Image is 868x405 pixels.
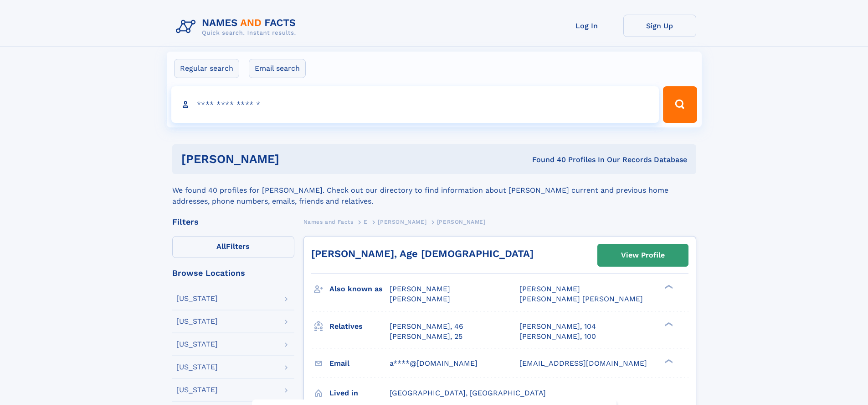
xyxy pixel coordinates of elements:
div: [US_STATE] [176,363,218,371]
a: Log In [550,15,623,37]
div: View Profile [621,245,665,266]
div: ❯ [663,358,673,364]
input: search input [171,86,659,123]
div: [US_STATE] [176,386,218,394]
span: [PERSON_NAME] [437,219,486,225]
a: E [364,216,368,227]
div: [US_STATE] [176,318,218,325]
label: Filters [172,236,294,258]
label: Regular search [174,59,239,78]
div: Found 40 Profiles In Our Records Database [406,155,687,165]
h3: Relatives [329,319,390,334]
div: ❯ [663,284,673,290]
a: View Profile [598,244,688,266]
span: All [216,242,226,251]
h3: Lived in [329,385,390,401]
span: [EMAIL_ADDRESS][DOMAIN_NAME] [519,359,647,368]
a: Names and Facts [303,216,354,227]
h1: [PERSON_NAME] [181,153,406,165]
a: [PERSON_NAME], 104 [519,321,596,331]
div: [US_STATE] [176,295,218,302]
span: [PERSON_NAME] [378,219,426,225]
a: [PERSON_NAME], 25 [390,331,462,342]
div: Browse Locations [172,269,294,277]
a: Sign Up [623,15,696,37]
span: E [364,219,368,225]
div: We found 40 profiles for [PERSON_NAME]. Check out our directory to find information about [PERSON... [172,174,696,207]
div: [US_STATE] [176,341,218,348]
span: [PERSON_NAME] [390,295,450,303]
div: Filters [172,218,294,226]
span: [PERSON_NAME] [PERSON_NAME] [519,295,643,303]
div: ❯ [663,321,673,327]
a: [PERSON_NAME] [378,216,426,227]
label: Email search [249,59,306,78]
a: [PERSON_NAME], Age [DEMOGRAPHIC_DATA] [311,248,534,259]
span: [PERSON_NAME] [390,284,450,293]
h3: Also known as [329,281,390,297]
img: Logo Names and Facts [172,15,303,39]
span: [PERSON_NAME] [519,284,580,293]
span: [GEOGRAPHIC_DATA], [GEOGRAPHIC_DATA] [390,389,546,397]
a: [PERSON_NAME], 100 [519,331,596,342]
h3: Email [329,356,390,371]
a: [PERSON_NAME], 46 [390,321,463,331]
button: Search Button [663,86,697,123]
